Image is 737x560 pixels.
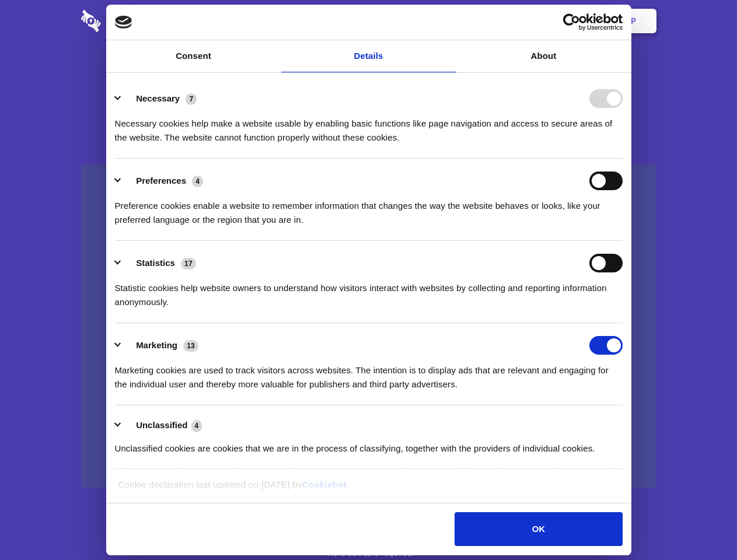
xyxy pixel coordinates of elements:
div: Cookie declaration last updated on [DATE] by [109,478,628,501]
button: Marketing (13) [115,336,206,355]
button: Unclassified (4) [115,418,209,433]
label: Marketing [136,340,177,350]
button: Statistics (17) [115,254,204,272]
div: Unclassified cookies are cookies that we are in the process of classifying, together with the pro... [115,433,623,456]
a: Pricing [343,3,393,39]
span: 17 [181,258,196,269]
a: Usercentrics Cookiebot - opens in a new window [521,13,623,31]
a: Login [529,3,580,39]
label: Necessary [136,93,180,103]
a: Wistia video thumbnail [81,164,656,488]
a: Details [281,40,456,72]
h4: Auto-redaction of sensitive data, encrypted data sharing and self-destructing private chats. Shar... [81,106,656,145]
button: Preferences (4) [115,171,211,190]
span: 4 [192,176,203,187]
a: Consent [106,40,281,72]
label: Preferences [136,176,186,185]
span: 13 [183,340,198,352]
a: Contact [473,3,527,39]
iframe: Drift Widget Chat Controller [679,502,723,546]
img: logo [115,16,132,29]
div: Preference cookies enable a website to remember information that changes the way the website beha... [115,190,623,227]
div: Statistic cookies help website owners to understand how visitors interact with websites by collec... [115,272,623,309]
a: Cookiebot [302,480,347,489]
div: Marketing cookies are used to track visitors across websites. The intention is to display ads tha... [115,355,623,391]
label: Statistics [136,258,175,268]
div: Necessary cookies help make a website usable by enabling basic functions like page navigation and... [115,108,623,145]
button: OK [455,512,622,546]
img: logo-wordmark-white-trans-d4663122ce5f474addd5e946df7df03e33cb6a1c49d2221995e7729f52c070b2.svg [81,10,181,32]
h1: Eliminate Slack Data Loss. [81,52,656,94]
button: Necessary (7) [115,89,204,108]
span: 4 [191,420,202,432]
a: About [456,40,631,72]
span: 7 [186,93,197,105]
